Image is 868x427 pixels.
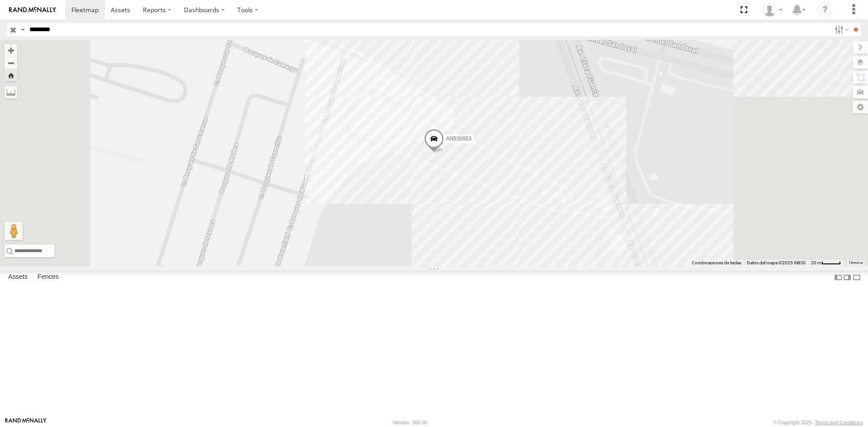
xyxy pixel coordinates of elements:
[849,261,863,265] a: Términos (se abre en una nueva pestaña)
[5,222,23,240] button: Arrastra al hombrecito al mapa para abrir Street View
[5,86,17,99] label: Measure
[808,260,844,266] button: Escala del mapa: 20 m por 39 píxeles
[9,7,56,13] img: rand-logo.svg
[815,420,863,425] a: Terms and Conditions
[759,3,786,17] div: Irving Rodriguez
[843,271,852,284] label: Dock Summary Table to the Right
[19,23,26,36] label: Search Query
[831,23,850,36] label: Search Filter Options
[446,136,472,142] span: AN530953
[834,271,843,284] label: Dock Summary Table to the Left
[811,260,821,265] span: 20 m
[393,420,427,425] div: Version: 306.00
[5,56,17,69] button: Zoom out
[33,271,63,284] label: Fences
[853,101,868,113] label: Map Settings
[773,420,863,425] div: © Copyright 2025 -
[818,3,832,17] i: ?
[4,271,32,284] label: Assets
[747,260,806,265] span: Datos del mapa ©2025 INEGI
[5,44,17,56] button: Zoom in
[5,69,17,81] button: Zoom Home
[692,260,741,266] button: Combinaciones de teclas
[852,271,861,284] label: Hide Summary Table
[5,418,47,427] a: Visit our Website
